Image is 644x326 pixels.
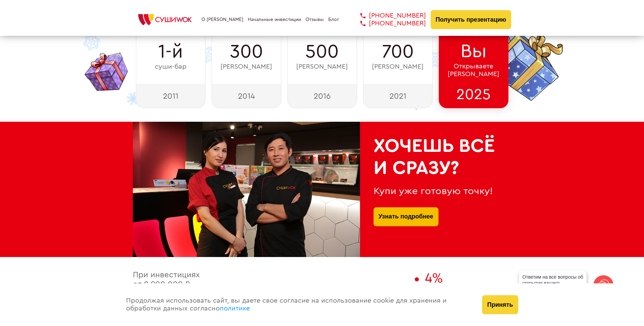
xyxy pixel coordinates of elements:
span: 300 [230,41,263,63]
a: политике [220,305,250,312]
button: Принять [482,295,518,314]
span: При инвестициях от 2 900 000 ₽ [133,271,200,288]
a: [PHONE_NUMBER] [350,12,426,20]
span: [PERSON_NAME] [296,63,348,71]
button: Получить презентацию [431,10,511,29]
div: 2016 [287,84,357,108]
a: Отзывы [306,17,324,22]
span: 500 [305,41,339,63]
a: Начальные инвестиции [248,17,301,22]
a: [PHONE_NUMBER] [350,20,426,27]
span: 700 [382,41,414,63]
a: Узнать подробнее [379,207,433,226]
span: Открываете [PERSON_NAME] [448,63,499,78]
span: Вы [460,41,487,62]
div: 2014 [212,84,281,108]
span: 4% [425,272,443,285]
a: Блог [328,17,339,22]
span: суши-бар [155,63,187,71]
img: СУШИWOK [133,12,197,27]
div: 2025 [439,84,508,108]
div: 2011 [136,84,206,108]
div: Продолжая использовать сайт, вы даете свое согласие на использование cookie для хранения и обрабо... [119,283,476,326]
span: [PERSON_NAME] [372,63,424,71]
a: О [PERSON_NAME] [201,17,243,22]
h2: Хочешь всё и сразу? [374,135,498,179]
span: [PERSON_NAME] [220,63,272,71]
span: 1-й [158,41,183,63]
div: Купи уже готовую точку! [374,186,498,197]
div: 2021 [363,84,433,108]
div: Ответим на все вопросы об открытии вашего [PERSON_NAME]! [519,271,587,296]
button: Узнать подробнее [374,207,438,226]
